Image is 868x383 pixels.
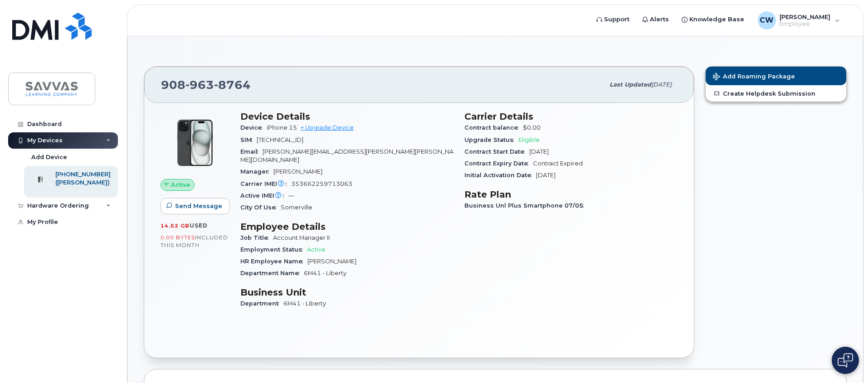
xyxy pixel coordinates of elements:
[304,270,346,276] span: 6M41 - Liberty
[273,234,330,241] span: Account Manager II
[240,300,283,307] span: Department
[240,221,454,232] h3: Employee Details
[529,148,549,155] span: [DATE]
[161,223,190,229] span: 14.52 GB
[214,78,251,92] span: 8764
[281,204,312,211] span: Somerville
[307,258,356,265] span: [PERSON_NAME]
[240,234,273,241] span: Job Title
[240,246,307,253] span: Employment Status
[464,111,678,122] h3: Carrier Details
[175,202,222,210] span: Send Message
[240,124,267,131] span: Device
[161,198,230,214] button: Send Message
[240,258,307,265] span: HR Employee Name
[523,124,541,131] span: $0.00
[161,234,195,241] span: 0.00 Bytes
[240,270,304,276] span: Department Name
[240,111,454,122] h3: Device Details
[464,172,536,179] span: Initial Activation Date
[240,136,257,143] span: SIM
[464,148,529,155] span: Contract Start Date
[240,148,263,155] span: Email
[536,172,556,179] span: [DATE]
[464,202,588,209] span: Business Unl Plus Smartphone 07/05
[533,160,583,167] span: Contract Expired
[283,300,326,307] span: 6M41 - Liberty
[267,124,297,131] span: iPhone 15
[257,136,303,143] span: [TECHNICAL_ID]
[240,287,454,298] h3: Business Unit
[706,67,846,85] button: Add Roaming Package
[464,189,678,200] h3: Rate Plan
[240,180,291,187] span: Carrier IMEI
[464,136,518,143] span: Upgrade Status
[168,116,222,170] img: iPhone_15_Black.png
[610,81,651,88] span: Last updated
[161,78,251,92] span: 908
[185,78,214,92] span: 963
[706,85,846,102] a: Create Helpdesk Submission
[838,353,853,368] img: Open chat
[464,160,533,167] span: Contract Expiry Date
[240,168,273,175] span: Manager
[240,148,454,163] span: [PERSON_NAME][EMAIL_ADDRESS][PERSON_NAME][PERSON_NAME][DOMAIN_NAME]
[651,81,672,88] span: [DATE]
[713,73,795,82] span: Add Roaming Package
[190,222,208,229] span: used
[240,192,288,199] span: Active IMEI
[301,124,354,131] a: + Upgrade Device
[291,180,352,187] span: 353662259713063
[307,246,326,253] span: Active
[240,204,281,211] span: City Of Use
[171,180,190,189] span: Active
[518,136,540,143] span: Eligible
[464,124,523,131] span: Contract balance
[288,192,294,199] span: —
[273,168,322,175] span: [PERSON_NAME]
